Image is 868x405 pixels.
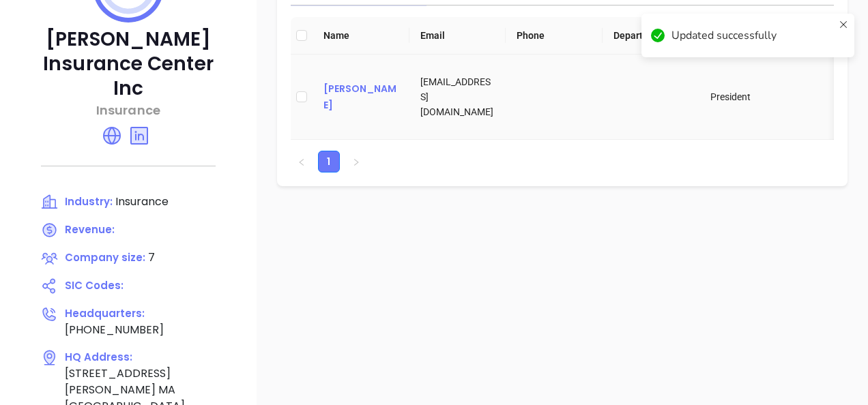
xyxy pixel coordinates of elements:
[671,27,834,44] div: Updated successfully
[603,17,699,55] th: Department
[352,158,360,166] span: right
[115,194,169,209] span: Insurance
[65,306,145,320] span: Headquarters:
[65,194,113,209] span: Industry:
[409,17,506,55] th: Email
[319,151,339,172] a: 1
[298,158,306,166] span: left
[65,278,124,292] span: SIC Codes:
[323,80,399,113] a: [PERSON_NAME]
[148,250,155,265] span: 7
[65,350,132,364] span: HQ Address:
[345,151,367,172] button: right
[65,222,115,237] span: Revenue:
[27,101,229,119] p: Insurance
[291,151,313,172] li: Previous Page
[27,27,229,101] p: [PERSON_NAME] Insurance Center Inc
[699,55,796,140] td: President
[313,17,409,55] th: Name
[318,151,340,172] li: 1
[291,151,313,172] button: left
[65,250,145,265] span: Company size:
[506,17,603,55] th: Phone
[409,55,506,140] td: [EMAIL_ADDRESS][DOMAIN_NAME]
[345,151,367,172] li: Next Page
[65,322,164,337] span: [PHONE_NUMBER]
